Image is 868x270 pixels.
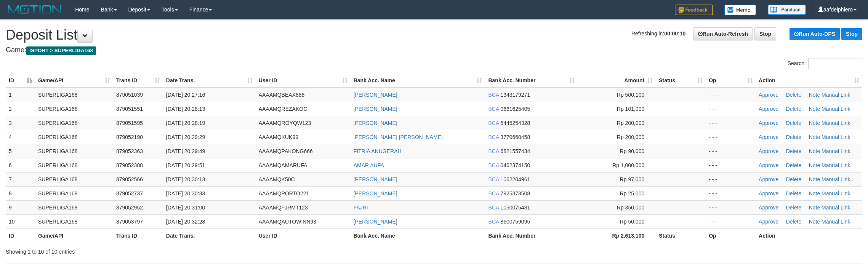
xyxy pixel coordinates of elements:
a: Manual Link [822,92,850,98]
th: Bank Acc. Number: activate to sort column ascending [485,73,578,88]
td: 2 [6,102,35,116]
a: Approve [759,148,778,154]
span: 879052363 [116,148,143,154]
a: Manual Link [822,190,850,197]
span: 879052737 [116,190,143,197]
span: Rp 97,000 [620,176,645,182]
span: Copy 5445254328 to clipboard [500,120,530,126]
span: [DATE] 20:31:00 [166,204,205,211]
span: BCA [488,176,499,182]
span: [DATE] 20:28:19 [166,120,205,126]
td: 10 [6,214,35,228]
a: Delete [786,219,801,225]
a: Approve [759,176,778,182]
a: Approve [759,120,778,126]
td: 4 [6,130,35,144]
td: SUPERLIGA168 [35,172,113,186]
span: [DATE] 20:32:28 [166,219,205,225]
span: Rp 350,000 [617,204,644,211]
a: Note [809,120,820,126]
td: - - - [706,200,756,214]
a: Note [809,134,820,140]
a: Delete [786,176,801,182]
span: Rp 101,000 [617,106,644,112]
span: [DATE] 20:29:49 [166,148,205,154]
th: Status: activate to sort column ascending [656,73,706,88]
img: Feedback.jpg [675,5,713,15]
span: 879052952 [116,204,143,211]
a: [PERSON_NAME] [354,176,397,182]
label: Search: [788,58,862,69]
td: SUPERLIGA168 [35,214,113,228]
span: 879051551 [116,106,143,112]
a: Note [809,106,820,112]
span: Copy 0661625405 to clipboard [500,106,530,112]
span: AAAAMQBEAX888 [259,92,305,98]
td: - - - [706,102,756,116]
span: BCA [488,219,499,225]
td: 7 [6,172,35,186]
span: ISPORT > SUPERLIGA168 [26,46,96,55]
th: Trans ID [113,228,163,243]
span: BCA [488,92,499,98]
span: [DATE] 20:30:13 [166,176,205,182]
td: - - - [706,214,756,228]
span: AAAAMQFJRMT123 [259,204,308,211]
td: - - - [706,130,756,144]
span: Copy 8600759095 to clipboard [500,219,530,225]
a: Delete [786,162,801,168]
span: Copy 1062204961 to clipboard [500,176,530,182]
a: Delete [786,120,801,126]
img: MOTION_logo.png [6,4,64,15]
th: Date Trans. [163,228,256,243]
a: Approve [759,92,778,98]
span: BCA [488,134,499,140]
th: Status [656,228,706,243]
td: SUPERLIGA168 [35,130,113,144]
h1: Deposit List [6,27,862,43]
span: Copy 3770660458 to clipboard [500,134,530,140]
span: Copy 7925373508 to clipboard [500,190,530,197]
a: Approve [759,204,778,211]
a: Manual Link [822,134,850,140]
a: Note [809,190,820,197]
a: Note [809,204,820,211]
th: Op [706,228,756,243]
a: Delete [786,204,801,211]
a: Manual Link [822,162,850,168]
a: Delete [786,134,801,140]
span: AAAAMQPORTO221 [259,190,309,197]
div: Showing 1 to 10 of 10 entries [6,245,356,256]
a: Run Auto-Refresh [693,27,753,40]
span: Copy 1050075431 to clipboard [500,204,530,211]
span: BCA [488,106,499,112]
span: AAAAMQKUK99 [259,134,298,140]
td: - - - [706,186,756,200]
span: BCA [488,162,499,168]
td: 3 [6,116,35,130]
span: [DATE] 20:29:51 [166,162,205,168]
a: [PERSON_NAME] [354,190,397,197]
a: FITRIA ANUGERAH [354,148,402,154]
td: - - - [706,172,756,186]
span: 879052566 [116,176,143,182]
td: SUPERLIGA168 [35,186,113,200]
td: 5 [6,144,35,158]
span: Rp 200,000 [617,134,644,140]
a: FAJRI [354,204,368,211]
span: Rp 500,100 [617,92,644,98]
a: Stop [841,28,862,40]
span: [DATE] 20:27:16 [166,92,205,98]
a: Manual Link [822,106,850,112]
span: Copy 1343179271 to clipboard [500,92,530,98]
a: Note [809,162,820,168]
a: Stop [754,27,776,40]
th: Game/API: activate to sort column ascending [35,73,113,88]
span: BCA [488,148,499,154]
strong: 00:00:10 [664,30,685,37]
a: Manual Link [822,176,850,182]
th: Bank Acc. Number [485,228,578,243]
span: 879053797 [116,219,143,225]
td: - - - [706,144,756,158]
span: AAAAMQAMARUFA [259,162,307,168]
